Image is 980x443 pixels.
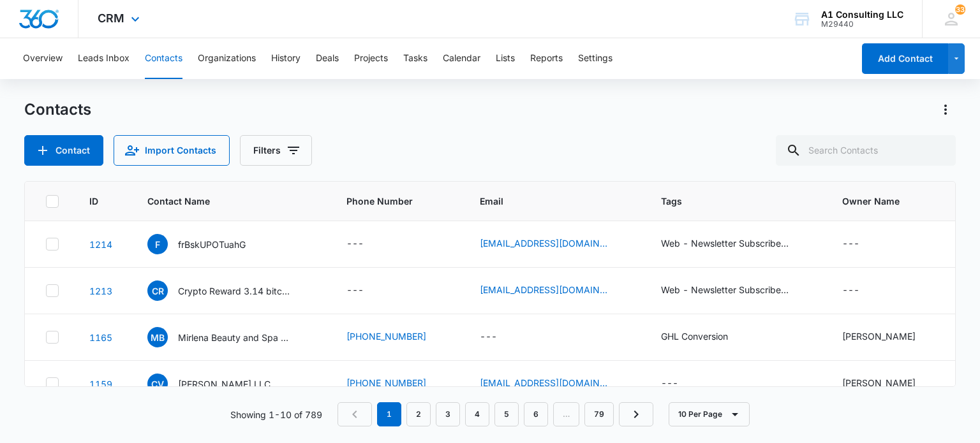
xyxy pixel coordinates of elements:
[346,330,426,343] a: [PHONE_NUMBER]
[935,99,956,120] button: Actions
[776,135,956,166] input: Search Contacts
[316,38,339,79] button: Deals
[230,408,322,421] p: Showing 1-10 of 789
[346,330,449,345] div: Phone Number - 3479631217 - Select to Edit Field
[147,234,168,254] span: f
[661,376,701,391] div: Tags - - Select to Edit Field
[480,376,630,391] div: Email - service@familyfreshlogistics.com - Select to Edit Field
[480,330,520,345] div: Email - - Select to Edit Field
[669,402,750,426] button: 10 Per Page
[354,38,388,79] button: Projects
[584,402,614,426] a: Page 79
[98,11,124,25] span: CRM
[178,238,246,251] p: frBskUPOTuahG
[661,330,728,343] div: GHL Conversion
[480,376,607,389] a: [EMAIL_ADDRESS][DOMAIN_NAME]
[147,374,168,394] span: CV
[346,283,387,298] div: Phone Number - - Select to Edit Field
[436,402,460,426] a: Page 3
[240,135,312,166] button: Filters
[346,376,449,391] div: Phone Number - 5514040327 - Select to Edit Field
[377,402,401,426] em: 1
[89,379,112,389] a: Navigate to contact details page for Cristian VALENTIN LLC
[443,38,480,79] button: Calendar
[842,283,859,298] div: ---
[578,38,612,79] button: Settings
[346,194,449,208] span: Phone Number
[480,283,607,296] a: [EMAIL_ADDRESS][DOMAIN_NAME]
[862,43,948,74] button: Add Contact
[661,194,793,208] span: Tags
[346,376,426,389] a: [PHONE_NUMBER]
[480,330,497,345] div: ---
[661,330,751,345] div: Tags - GHL Conversion - Select to Edit Field
[147,327,168,347] span: MB
[89,286,112,296] a: Navigate to contact details page for Crypto Reward 3.14 bitcoin detected. Claim here https//graph...
[178,284,293,298] p: Crypto Reward 3.14 bitcoin detected. Claim here https//[DOMAIN_NAME][URL]
[661,236,812,252] div: Tags - Web - Newsletter Subscribe Form - Select to Edit Field
[480,194,612,208] span: Email
[147,327,316,347] div: Contact Name - Mirlena Beauty and Spa LLC - Select to Edit Field
[955,4,965,15] div: notifications count
[480,236,607,250] a: [EMAIL_ADDRESS][DOMAIN_NAME]
[24,135,103,166] button: Add Contact
[346,283,364,298] div: ---
[271,38,301,79] button: History
[147,234,269,254] div: Contact Name - frBskUPOTuahG - Select to Edit Field
[524,402,548,426] a: Page 6
[661,236,789,250] div: Web - Newsletter Subscribe Form
[23,38,63,79] button: Overview
[89,194,98,208] span: ID
[78,38,130,79] button: Leads Inbox
[955,4,965,15] span: 33
[842,376,916,389] div: [PERSON_NAME]
[198,38,256,79] button: Organizations
[661,283,812,298] div: Tags - Web - Newsletter Subscribe Form - Select to Edit Field
[89,239,112,250] a: Navigate to contact details page for frBskUPOTuahG
[842,330,939,345] div: Owner Name - Fineta Garcia - Select to Edit Field
[89,332,112,343] a: Navigate to contact details page for Mirlena Beauty and Spa LLC
[403,38,427,79] button: Tasks
[530,38,563,79] button: Reports
[494,402,519,426] a: Page 5
[496,38,515,79] button: Lists
[619,402,653,426] a: Next Page
[821,20,903,29] div: account id
[480,236,630,252] div: Email - oharurusoxef95@gmail.com - Select to Edit Field
[842,283,882,298] div: Owner Name - - Select to Edit Field
[821,10,903,20] div: account name
[145,38,182,79] button: Contacts
[147,194,297,208] span: Contact Name
[842,376,939,391] div: Owner Name - Cristian Valentin - Select to Edit Field
[406,402,431,426] a: Page 2
[842,236,882,252] div: Owner Name - - Select to Edit Field
[147,280,168,301] span: CR
[842,236,859,252] div: ---
[147,280,316,301] div: Contact Name - Crypto Reward 3.14 bitcoin detected. Claim here https//graph.org/WITHDRAW-BITCOIN-...
[661,283,789,296] div: Web - Newsletter Subscribe Form
[346,236,364,252] div: ---
[24,100,91,119] h1: Contacts
[465,402,489,426] a: Page 4
[338,402,653,426] nav: Pagination
[661,376,678,391] div: ---
[842,330,916,343] div: [PERSON_NAME]
[480,283,630,298] div: Email - azizxkill1@setxko.com - Select to Edit Field
[346,236,387,252] div: Phone Number - - Select to Edit Field
[178,331,293,344] p: Mirlena Beauty and Spa LLC
[114,135,230,166] button: Import Contacts
[147,374,293,394] div: Contact Name - Cristian VALENTIN LLC - Select to Edit Field
[178,377,271,391] p: [PERSON_NAME] LLC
